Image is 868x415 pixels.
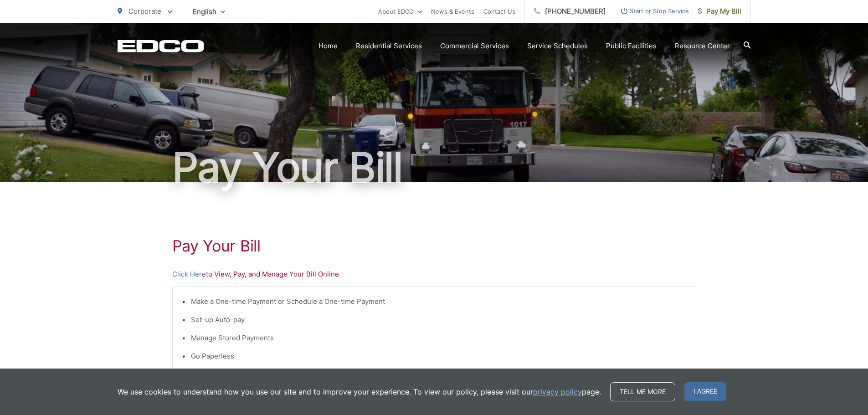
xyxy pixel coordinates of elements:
[431,6,474,17] a: News & Events
[675,41,730,51] a: Resource Center
[128,7,161,15] span: Corporate
[118,145,751,190] h1: Pay Your Bill
[606,41,657,51] a: Public Facilities
[440,41,509,51] a: Commercial Services
[318,41,338,51] a: Home
[533,386,582,397] a: privacy policy
[527,41,588,51] a: Service Schedules
[698,6,741,17] span: Pay My Bill
[172,269,206,280] a: Click Here
[118,386,601,397] p: We use cookies to understand how you use our site and to improve your experience. To view our pol...
[483,6,515,17] a: Contact Us
[356,41,422,51] a: Residential Services
[191,296,687,307] li: Make a One-time Payment or Schedule a One-time Payment
[191,314,687,325] li: Set-up Auto-pay
[172,269,696,280] p: to View, Pay, and Manage Your Bill Online
[191,351,687,362] li: Go Paperless
[186,4,232,20] span: English
[610,382,675,401] a: Tell me more
[118,40,204,52] a: EDCD logo. Return to the homepage.
[378,6,422,17] a: About EDCO
[684,382,726,401] span: I agree
[172,237,696,255] h1: Pay Your Bill
[191,333,687,343] li: Manage Stored Payments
